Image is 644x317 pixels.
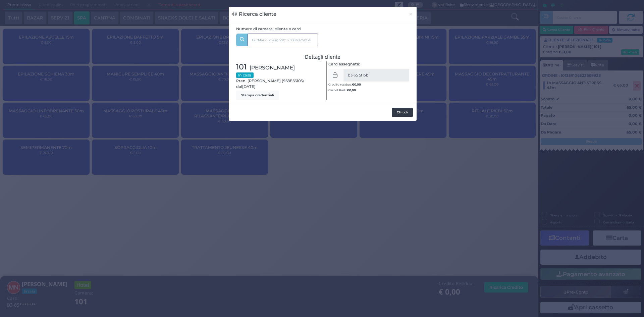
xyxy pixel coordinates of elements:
h3: Ricerca cliente [232,10,276,18]
small: Carnet Pasti: [328,88,356,92]
small: Credito residuo: [328,83,361,86]
small: In casa [236,72,254,78]
input: Es. 'Mario Rossi', '220' o '108123234234' [248,34,318,46]
span: 0,00 [349,88,356,92]
label: Card assegnata: [328,61,360,67]
div: Pren. [PERSON_NAME] (958E56105) dal [232,61,323,100]
h3: Dettagli cliente [236,54,410,60]
label: Numero di camera, cliente o card [236,26,301,32]
span: [DATE] [242,84,256,90]
b: € [347,88,356,92]
button: Chiudi [405,7,417,22]
span: × [409,10,413,18]
span: 0,00 [354,82,361,87]
span: [PERSON_NAME] [250,64,295,71]
button: Stampa credenziali [236,91,279,100]
button: Chiudi [392,108,413,117]
span: 101 [236,61,247,73]
b: € [352,83,361,86]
